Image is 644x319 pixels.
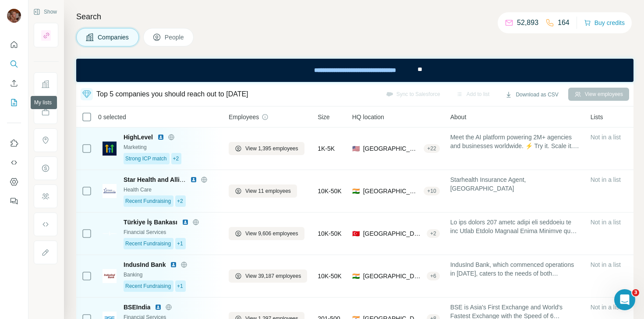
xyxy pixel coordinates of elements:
span: HQ location [352,113,384,121]
button: View 9,606 employees [229,227,304,240]
span: Lists [591,113,603,121]
span: [GEOGRAPHIC_DATA], [GEOGRAPHIC_DATA] [363,272,423,280]
span: +1 [177,282,183,290]
span: Not in a list [591,134,621,141]
span: +2 [177,197,183,205]
span: Not in a list [591,219,621,226]
div: + 2 [427,230,440,237]
button: Enrich CSV [7,75,21,91]
span: Not in a list [591,176,621,183]
span: 🇺🇸 [352,144,360,153]
img: LinkedIn logo [190,176,197,183]
img: Logo of Star Health and Allied Insurance [103,184,117,198]
span: Not in a list [591,304,621,311]
span: Recent Fundraising [125,197,171,205]
span: About [450,113,467,121]
span: Size [318,113,329,121]
div: Financial Services [124,228,218,236]
button: Quick start [7,37,21,53]
div: Marketing [124,143,218,151]
span: 🇮🇳 [352,187,360,195]
span: IndusInd Bank, which commenced operations in [DATE], caters to the needs of both consumer and cor... [450,260,580,278]
span: Not in a list [591,261,621,268]
span: People [165,33,185,42]
span: View 11 employees [245,187,291,195]
div: + 10 [424,187,439,195]
button: Download as CSV [499,88,564,101]
span: 10K-50K [318,229,341,238]
span: [GEOGRAPHIC_DATA], [US_STATE] [363,144,421,153]
p: 164 [558,18,570,28]
img: Logo of Türkiye İş Bankası [103,230,117,237]
button: Show [27,5,63,18]
h4: Search [76,11,633,23]
span: View 39,187 employees [245,272,301,280]
img: LinkedIn logo [157,134,164,141]
div: + 6 [427,272,440,280]
span: 1K-5K [318,144,335,153]
button: Use Surfe API [7,155,21,170]
img: Logo of IndusInd Bank [103,269,117,283]
span: +2 [173,155,179,163]
span: Employees [229,113,259,121]
span: Star Health and Allied Insurance [124,176,217,183]
span: 🇮🇳 [352,272,360,280]
span: Strong ICP match [125,155,167,163]
span: Lo ips dolors 207 ametc adipi eli seddoeiu te inc Utlab Etdolo Magnaal Enima Minimve qu Nostru 07... [450,218,580,235]
span: View 1,395 employees [245,145,298,152]
span: 10K-50K [318,272,341,280]
button: My lists [7,95,21,110]
span: IndusInd Bank [124,260,166,269]
iframe: Banner [76,59,633,82]
span: +1 [177,240,183,248]
div: + 22 [424,145,439,152]
span: Companies [98,33,130,42]
button: View 1,395 employees [229,142,304,155]
span: 3 [632,289,639,296]
button: View 11 employees [229,184,297,198]
iframe: Intercom live chat [614,289,635,310]
button: Feedback [7,193,21,209]
img: LinkedIn logo [170,261,177,268]
div: Banking [124,271,218,279]
img: LinkedIn logo [182,219,189,226]
button: View 39,187 employees [229,269,307,283]
span: HighLevel [124,133,153,142]
span: BSEIndia [124,303,150,312]
span: View 9,606 employees [245,230,298,237]
img: Avatar [7,9,21,23]
button: Search [7,56,21,72]
p: 52,893 [517,18,538,28]
button: Dashboard [7,174,21,190]
img: Logo of HighLevel [103,142,117,156]
span: [GEOGRAPHIC_DATA] [363,229,423,238]
button: Buy credits [584,17,625,29]
span: Recent Fundraising [125,240,171,248]
span: 10K-50K [318,187,341,195]
img: LinkedIn logo [155,304,162,311]
span: 🇹🇷 [352,229,360,238]
span: [GEOGRAPHIC_DATA] [363,187,421,195]
button: Use Surfe on LinkedIn [7,135,21,151]
span: Starhealth Insurance Agent, [GEOGRAPHIC_DATA] [450,175,580,193]
span: Türkiye İş Bankası [124,218,177,227]
div: Top 5 companies you should reach out to [DATE] [96,89,248,99]
span: Meet the AI platform powering 2M+ agencies and businesses worldwide. ⚡ Try it. Scale it. Own it. ... [450,133,580,150]
span: 0 selected [98,113,126,121]
span: Recent Fundraising [125,282,171,290]
div: Health Care [124,186,218,194]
